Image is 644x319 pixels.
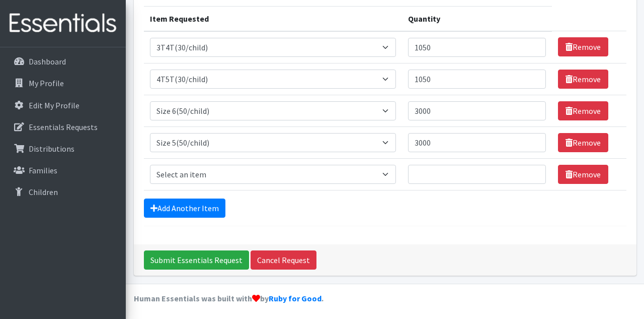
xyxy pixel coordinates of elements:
[558,165,608,184] a: Remove
[29,78,64,88] p: My Profile
[269,293,321,303] a: Ruby for Good
[558,133,608,152] a: Remove
[29,165,57,175] p: Families
[558,70,608,89] a: Remove
[4,160,122,180] a: Families
[29,100,79,110] p: Edit My Profile
[4,95,122,115] a: Edit My Profile
[144,199,225,218] a: Add Another Item
[558,101,608,120] a: Remove
[4,51,122,72] a: Dashboard
[4,73,122,93] a: My Profile
[402,6,552,31] th: Quantity
[4,139,122,159] a: Distributions
[144,6,403,31] th: Item Requested
[29,187,58,197] p: Children
[558,37,608,56] a: Remove
[4,182,122,202] a: Children
[251,250,316,270] a: Cancel Request
[29,122,98,132] p: Essentials Requests
[4,117,122,137] a: Essentials Requests
[29,144,74,154] p: Distributions
[144,250,249,270] input: Submit Essentials Request
[4,7,122,40] img: HumanEssentials
[134,293,324,303] strong: Human Essentials was built with by .
[29,56,66,67] p: Dashboard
